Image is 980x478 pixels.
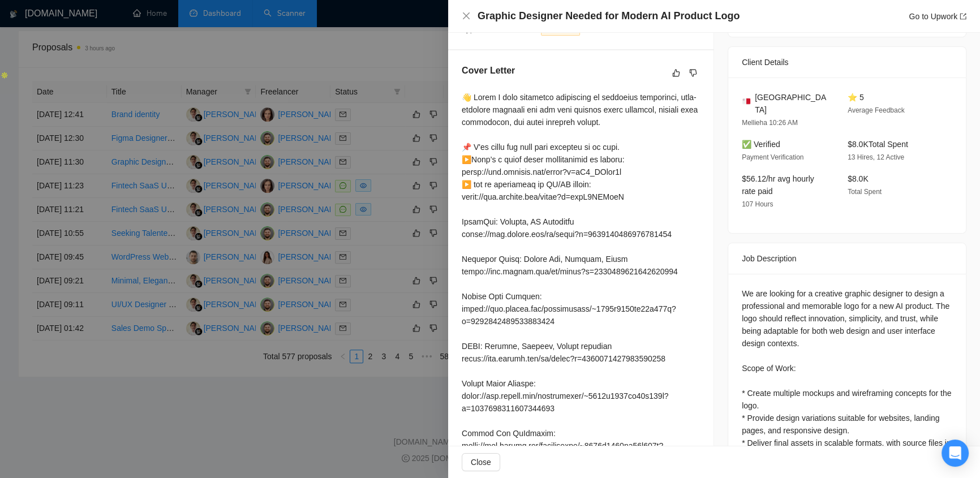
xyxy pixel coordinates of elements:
img: Apollo [1,71,8,79]
span: close [462,11,471,20]
div: Open Intercom Messenger [942,440,969,467]
span: Payment Verification [742,153,803,161]
span: 13 Hires, 12 Active [848,153,904,161]
div: Job Description [742,243,952,274]
button: Close [462,11,471,21]
span: $8.0K [848,174,869,183]
button: Close [462,453,500,471]
span: ✅ Verified [742,140,780,149]
a: Go to Upworkexport [909,12,966,21]
span: [GEOGRAPHIC_DATA] [755,91,829,116]
img: 🇲🇹 [742,97,750,105]
span: ⭐ 5 [848,93,864,102]
span: $56.12/hr avg hourly rate paid [742,174,814,196]
span: Type: [462,24,481,33]
span: Average Feedback [848,106,905,114]
span: export [960,13,966,20]
span: Close [471,456,491,468]
span: Mellieha 10:26 AM [742,119,798,127]
h4: Graphic Designer Needed for Modern AI Product Logo [478,9,740,23]
span: $8.0K Total Spent [848,140,908,149]
div: Client Details [742,47,952,77]
span: Total Spent [848,188,882,196]
span: 107 Hours [742,200,773,208]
